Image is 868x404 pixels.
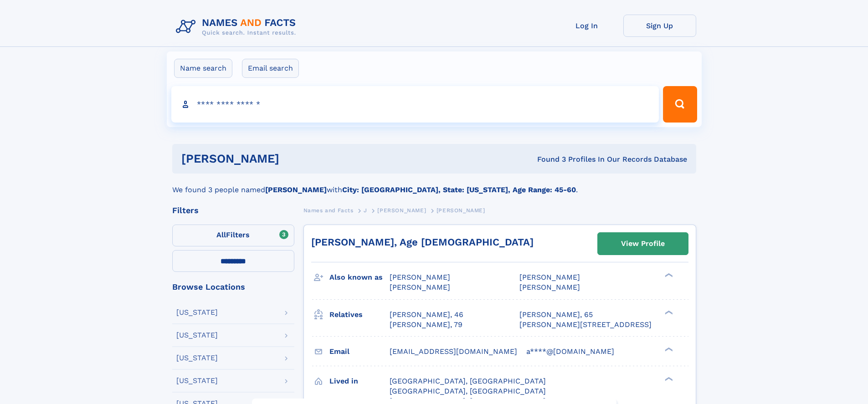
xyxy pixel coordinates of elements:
[390,377,546,385] span: [GEOGRAPHIC_DATA], [GEOGRAPHIC_DATA]
[171,86,659,123] input: search input
[181,153,408,164] h1: [PERSON_NAME]
[329,270,390,285] h3: Also known as
[550,15,623,37] a: Log In
[176,377,218,384] div: [US_STATE]
[172,174,696,195] div: We found 3 people named with .
[364,207,367,214] span: J
[437,207,485,214] span: [PERSON_NAME]
[176,309,218,316] div: [US_STATE]
[390,387,546,395] span: [GEOGRAPHIC_DATA], [GEOGRAPHIC_DATA]
[519,273,580,281] span: [PERSON_NAME]
[303,205,354,216] a: Names and Facts
[242,59,299,78] label: Email search
[623,15,696,37] a: Sign Up
[663,86,697,123] button: Search Button
[172,206,294,215] div: Filters
[598,233,688,255] a: View Profile
[663,272,673,278] div: ❯
[174,59,232,78] label: Name search
[329,307,390,322] h3: Relatives
[377,205,426,216] a: [PERSON_NAME]
[172,15,303,39] img: Logo Names and Facts
[311,236,534,248] a: [PERSON_NAME], Age [DEMOGRAPHIC_DATA]
[663,309,673,315] div: ❯
[663,346,673,352] div: ❯
[216,230,226,239] span: All
[364,205,367,216] a: J
[329,373,390,389] h3: Lived in
[519,320,652,330] a: [PERSON_NAME][STREET_ADDRESS]
[519,310,593,320] a: [PERSON_NAME], 65
[342,185,576,194] b: City: [GEOGRAPHIC_DATA], State: [US_STATE], Age Range: 45-60
[377,207,426,214] span: [PERSON_NAME]
[176,354,218,362] div: [US_STATE]
[329,344,390,359] h3: Email
[176,332,218,339] div: [US_STATE]
[390,320,462,330] a: [PERSON_NAME], 79
[390,310,463,320] a: [PERSON_NAME], 46
[390,283,450,291] span: [PERSON_NAME]
[621,233,665,254] div: View Profile
[408,154,687,164] div: Found 3 Profiles In Our Records Database
[663,376,673,382] div: ❯
[519,283,580,291] span: [PERSON_NAME]
[390,273,450,281] span: [PERSON_NAME]
[172,225,294,246] label: Filters
[390,347,517,356] span: [EMAIL_ADDRESS][DOMAIN_NAME]
[172,283,294,291] div: Browse Locations
[265,185,327,194] b: [PERSON_NAME]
